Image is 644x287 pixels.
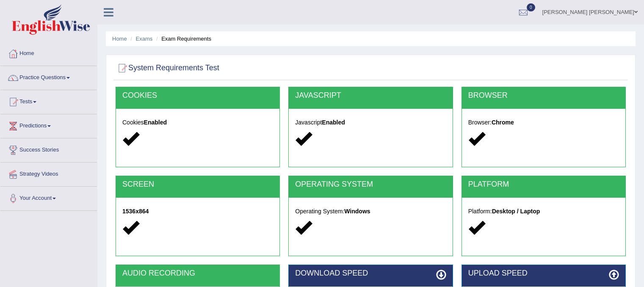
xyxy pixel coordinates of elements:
h2: AUDIO RECORDING [122,269,273,278]
span: 0 [527,3,535,11]
h2: System Requirements Test [116,62,219,75]
a: Exams [136,36,153,42]
h5: Platform: [468,208,619,215]
a: Practice Questions [0,66,97,87]
a: Tests [0,90,97,111]
a: Predictions [0,114,97,135]
a: Strategy Videos [0,163,97,184]
h2: SCREEN [122,180,273,189]
strong: Enabled [322,119,345,126]
strong: 1536x864 [122,208,149,215]
strong: Desktop / Laptop [492,208,540,215]
strong: Chrome [492,119,514,126]
a: Home [112,36,127,42]
a: Your Account [0,187,97,208]
strong: Enabled [144,119,167,126]
h2: JAVASCRIPT [295,91,446,100]
h5: Operating System: [295,208,446,215]
a: Home [0,42,97,63]
h5: Cookies [122,119,273,126]
h5: Javascript [295,119,446,126]
h2: BROWSER [468,91,619,100]
h5: Browser: [468,119,619,126]
h2: OPERATING SYSTEM [295,180,446,189]
h2: PLATFORM [468,180,619,189]
h2: COOKIES [122,91,273,100]
strong: Windows [344,208,370,215]
h2: DOWNLOAD SPEED [295,269,446,278]
li: Exam Requirements [154,35,211,43]
h2: UPLOAD SPEED [468,269,619,278]
a: Success Stories [0,138,97,160]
